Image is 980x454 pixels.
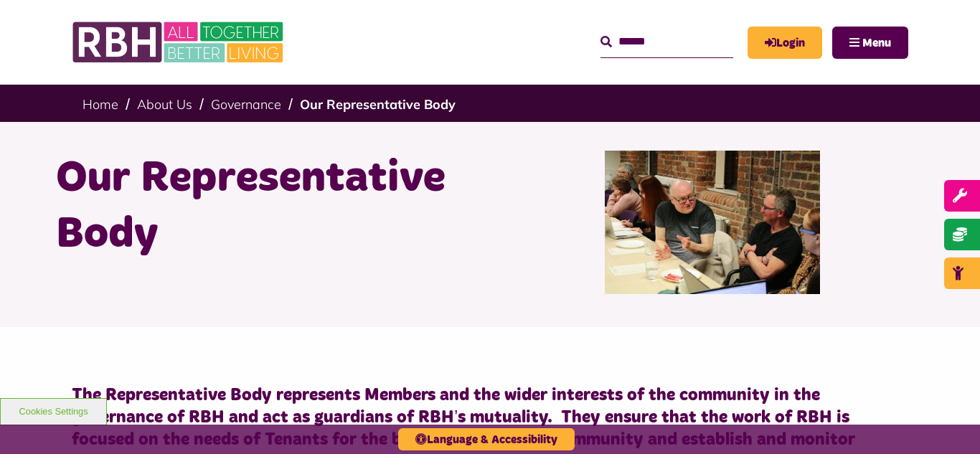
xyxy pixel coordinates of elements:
a: MyRBH [748,27,822,59]
span: Menu [862,37,891,49]
h1: Our Representative Body [56,151,479,263]
a: Governance [211,96,281,113]
a: Home [83,96,118,113]
button: Navigation [832,27,908,59]
img: Rep Body [605,151,820,294]
a: Our Representative Body [300,96,456,113]
iframe: Netcall Web Assistant for live chat [915,389,980,454]
a: About Us [137,96,192,113]
img: RBH [72,14,287,70]
button: Language & Accessibility [398,428,575,450]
